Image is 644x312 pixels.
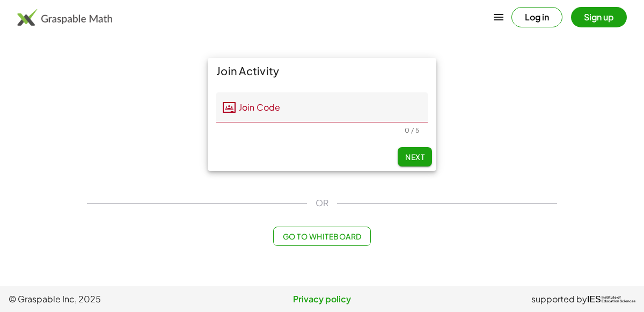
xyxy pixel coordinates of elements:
[587,294,601,304] span: IES
[571,7,627,27] button: Sign up
[282,231,361,241] span: Go to Whiteboard
[273,227,370,246] button: Go to Whiteboard
[587,293,635,306] a: IESInstitute ofEducation Sciences
[217,293,426,306] a: Privacy policy
[9,293,217,306] span: © Graspable Inc, 2025
[208,58,436,84] div: Join Activity
[405,152,425,162] span: Next
[316,197,328,209] span: OR
[398,147,432,166] button: Next
[531,293,587,306] span: supported by
[405,126,419,134] div: 0 / 5
[511,7,562,27] button: Log in
[602,296,635,303] span: Institute of Education Sciences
